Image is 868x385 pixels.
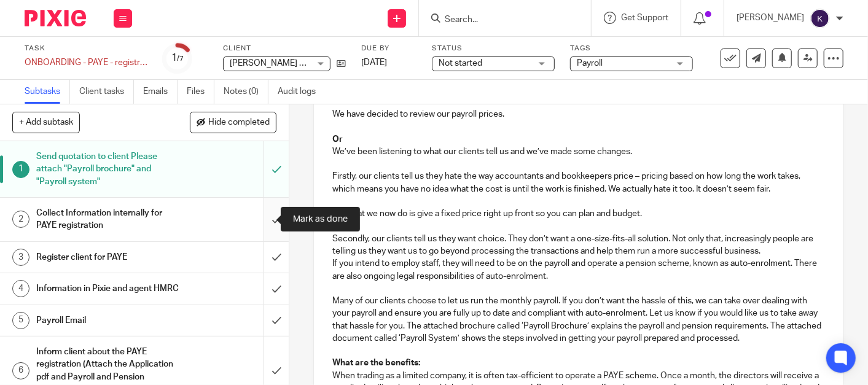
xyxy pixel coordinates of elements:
[577,59,603,68] span: Payroll
[332,295,825,344] p: Many of our clients choose to let us run the monthly payroll. If you don’t want the hassle of thi...
[444,15,554,26] input: Search
[25,80,70,104] a: Subtasks
[12,112,80,133] button: + Add subtask
[79,80,134,104] a: Client tasks
[36,279,180,298] h1: Information in Pixie and agent HMRC
[224,80,268,104] a: Notes (0)
[332,233,825,258] p: Secondly, our clients tell us they want choice. They don’t want a one-size-fits-all solution. Not...
[361,58,387,67] span: [DATE]
[190,112,276,133] button: Hide completed
[570,44,693,53] label: Tags
[432,44,555,53] label: Status
[36,248,180,266] h1: Register client for PAYE
[12,362,29,379] div: 6
[332,208,825,220] p: So, what we now do is give a fixed price right up front so you can plan and budget.
[187,80,214,104] a: Files
[332,135,343,144] strong: Or
[25,10,86,26] img: Pixie
[12,280,29,297] div: 4
[439,59,482,68] span: Not started
[208,118,270,128] span: Hide completed
[332,170,825,195] p: Firstly, our clients tell us they hate the way accountants and bookkeepers price – pricing based ...
[171,51,184,65] div: 1
[332,359,420,367] strong: What are the benefits:
[12,161,29,178] div: 1
[177,55,184,62] small: /7
[143,80,178,104] a: Emails
[223,44,346,53] label: Client
[230,59,350,68] span: [PERSON_NAME] Plumbing Ltd
[361,44,416,53] label: Due by
[810,9,830,28] img: svg%3E
[621,14,668,22] span: Get Support
[332,146,825,158] p: We’ve been listening to what our clients tell us and we’ve made some changes.
[36,311,180,330] h1: Payroll Email
[12,211,29,228] div: 2
[36,204,180,235] h1: Collect Information internally for PAYE registration
[278,80,325,104] a: Audit logs
[25,44,147,53] label: Task
[25,56,147,69] div: ONBOARDING - PAYE - registration scheme set up for client
[36,147,180,191] h1: Send quotation to client Please attach "Payroll brochure" and "Payroll system"
[12,249,29,266] div: 3
[332,257,825,282] p: If you intend to employ staff, they will need to be on the payroll and operate a pension scheme, ...
[737,12,804,24] p: [PERSON_NAME]
[12,312,29,329] div: 5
